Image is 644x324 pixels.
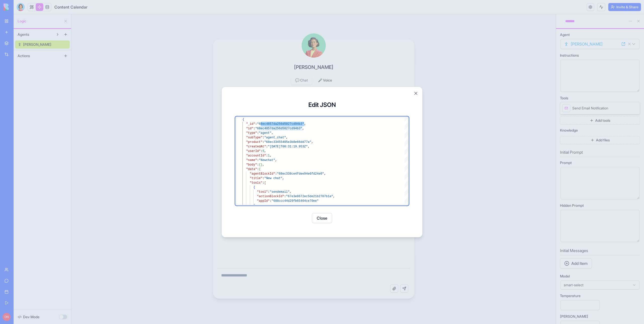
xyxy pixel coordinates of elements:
[262,136,264,139] span: :
[246,163,257,167] span: "body"
[259,131,271,135] span: "agent"
[324,172,326,176] span: ,
[312,213,332,223] button: Close
[243,118,244,121] span: {
[264,181,266,185] span: [
[271,131,273,135] span: ,
[268,154,270,157] span: 1
[255,122,257,126] span: :
[253,127,255,130] span: :
[264,136,286,139] span: "agent_chat"
[333,195,335,198] span: ,
[277,172,324,176] span: "68ec338ce4fdee94e6fd24e0"
[257,131,259,135] span: :
[255,127,302,130] span: "68ec4857da256d5027cd94b3"
[246,154,266,157] span: "accountId"
[261,163,262,167] span: }
[284,195,286,198] span: :
[253,204,255,207] span: }
[250,172,275,176] span: "agentBlockId"
[266,154,268,157] span: :
[246,145,266,148] span: "createdAt"
[257,163,259,167] span: :
[259,158,275,162] span: "Newchat"
[246,131,257,135] span: "type"
[246,149,261,153] span: "userId"
[262,177,264,180] span: :
[270,190,290,194] span: "sendemail"
[264,177,282,180] span: "New chat"
[290,190,291,194] span: ,
[264,140,311,144] span: "68ec33455405e3b8e66dd77a"
[257,195,284,198] span: "actionBlockId"
[253,186,255,189] span: {
[262,140,264,144] span: :
[257,190,268,194] span: "tool"
[413,91,418,96] button: Close
[259,163,261,167] span: {
[302,127,304,130] span: ,
[270,199,271,203] span: :
[262,181,264,185] span: :
[268,190,270,194] span: :
[246,127,253,130] span: "id"
[286,195,333,198] span: "67e3e8672ec5de21b2707b1a"
[282,177,284,180] span: ,
[259,168,261,171] span: {
[246,140,262,144] span: "product"
[308,145,309,148] span: ,
[261,149,262,153] span: :
[246,122,255,126] span: "_id"
[271,199,318,203] span: "688ccc44d29fb65464ce70ee"
[275,172,277,176] span: :
[246,168,257,171] span: "data"
[304,122,306,126] span: ,
[257,199,270,203] span: "appId"
[246,158,257,162] span: "name"
[236,101,408,109] h3: Edit JSON
[257,168,259,171] span: :
[257,158,259,162] span: :
[250,177,262,180] span: "title"
[264,149,266,153] span: ,
[257,122,304,126] span: "68ec4857da256d5027cd94b3"
[246,136,262,139] span: "subType"
[250,181,262,185] span: "tools"
[266,145,268,148] span: :
[275,158,277,162] span: ,
[268,145,308,148] span: "[DATE]T00:31:19.953Z"
[262,149,264,153] span: 5
[270,154,271,157] span: ,
[262,163,264,167] span: ,
[286,136,288,139] span: ,
[311,140,313,144] span: ,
